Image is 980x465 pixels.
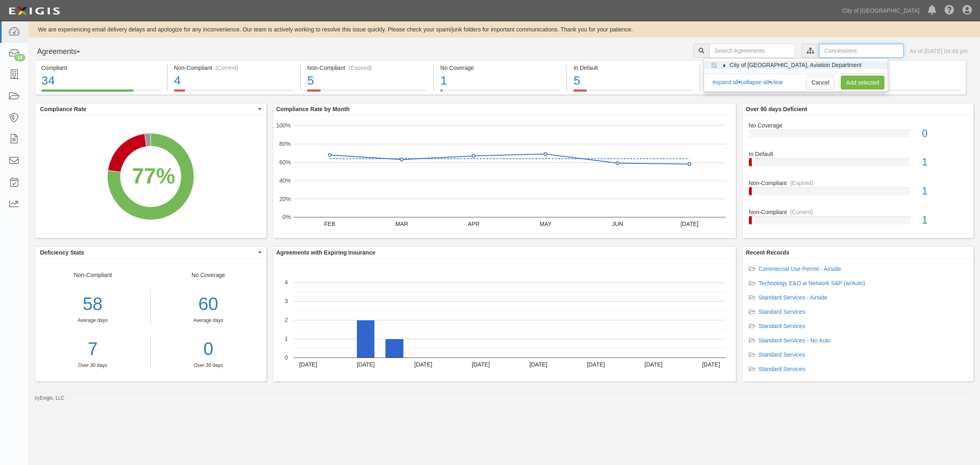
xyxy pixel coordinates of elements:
div: 0 [916,126,973,141]
div: In Default [743,150,974,158]
div: (Current) [215,64,238,72]
text: 4 [285,279,288,286]
div: 77% [132,161,175,191]
text: 20% [279,195,290,202]
text: APR [468,221,479,227]
text: [DATE] [587,361,605,368]
a: Expiring Insurance3 [700,89,833,96]
span: Deficiency Stats [40,248,256,257]
a: Pending Review4 [834,89,966,96]
div: 34 [41,72,161,89]
a: Standard Services [759,366,805,372]
a: City of [GEOGRAPHIC_DATA] [838,2,924,19]
text: 60% [279,159,290,165]
text: [DATE] [680,221,698,227]
div: We are experiencing email delivery delays and apologize for any inconvenience. Our team is active... [29,25,980,34]
a: In Default1 [749,150,968,179]
a: In Default5 [567,89,699,96]
text: FEB [324,221,335,227]
svg: A chart. [273,115,736,238]
div: 5 [573,72,693,89]
div: (Expired) [790,179,813,187]
div: Non-Compliant (Expired) [307,64,427,72]
button: Compliance Rate [35,103,266,115]
text: [DATE] [356,361,374,368]
a: Exigis, LLC [40,395,65,401]
a: Cancel [806,76,835,89]
div: 1 [916,213,973,228]
text: 3 [285,298,288,304]
small: by [35,395,65,402]
div: 5 [307,72,427,89]
a: Non-Compliant(Expired)1 [749,179,968,208]
svg: A chart. [35,115,266,238]
button: Deficiency Stats [35,247,266,258]
a: expand all [713,79,739,85]
div: No Coverage [151,271,266,369]
text: 40% [279,177,290,184]
div: 7 [35,336,150,362]
text: 0 [285,354,288,361]
div: 4 [840,72,960,89]
text: 100% [276,122,291,129]
div: In Default [573,64,693,72]
div: Non-Compliant [743,179,974,187]
text: MAY [539,221,552,227]
text: [DATE] [644,361,662,368]
a: Non-Compliant(Current)1 [749,208,968,231]
text: 1 [285,335,288,342]
a: Standard Services - No Auto [759,337,831,344]
a: Non-Compliant(Expired)5 [301,89,433,96]
div: (Current) [790,208,813,216]
div: 1 [916,184,973,199]
div: No Coverage [743,121,974,130]
a: Standard Services [759,309,805,315]
text: 0% [282,214,290,220]
a: No Coverage0 [749,121,968,150]
a: collapse all [741,79,769,85]
span: Compliance Rate [40,105,256,113]
div: Average days [157,317,260,324]
a: Technology E&O w Network S&P (w/Auto) [759,280,865,286]
div: Over 30 days [35,362,150,369]
div: 1 [916,155,973,170]
b: Recent Records [746,249,790,256]
a: No Coverage1 [434,89,566,96]
a: Non-Compliant(Current)4 [168,89,300,96]
div: (Expired) [349,64,372,72]
b: Over 90 days Deficient [746,106,807,112]
text: [DATE] [702,361,720,368]
svg: A chart. [273,259,736,381]
span: City of [GEOGRAPHIC_DATA], Aviation Department [730,62,862,68]
input: Concessions [819,44,904,58]
div: Compliant [41,64,161,72]
div: • • [712,78,783,86]
div: Non-Compliant [743,208,974,216]
div: 58 [35,291,150,317]
text: [DATE] [414,361,432,368]
text: [DATE] [529,361,547,368]
text: 2 [285,317,288,323]
div: Non-Compliant [35,271,151,369]
text: MAR [395,221,408,227]
div: No Coverage [440,64,560,72]
text: 80% [279,141,290,147]
text: [DATE] [299,361,317,368]
input: Search Agreements [709,44,795,58]
div: As of [DATE] 04:49 pm [910,47,968,55]
text: JUN [612,221,623,227]
a: Standard Services [759,351,805,358]
div: Non-Compliant (Current) [174,64,294,72]
a: Standard Services [759,323,805,329]
a: Add selected [841,76,884,89]
b: Compliance Rate by Month [276,106,350,112]
div: Pending Review [840,64,960,72]
a: 0 [157,336,260,362]
a: Standard Services - Airside [759,294,828,301]
a: Commercial Use Permit - Airside [759,266,841,272]
a: clear [771,79,783,85]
